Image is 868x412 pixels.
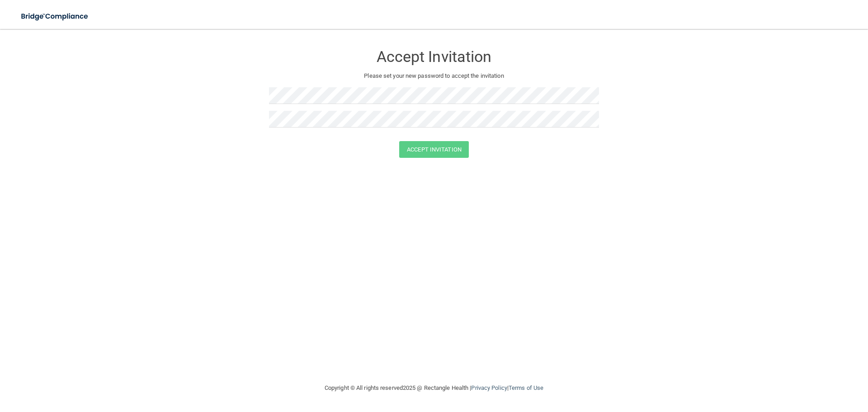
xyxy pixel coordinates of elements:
a: Privacy Policy [471,384,507,391]
a: Terms of Use [509,384,543,391]
h3: Accept Invitation [269,48,599,65]
button: Accept Invitation [399,141,469,158]
img: bridge_compliance_login_screen.278c3ca4.svg [14,7,97,26]
p: Please set your new password to accept the invitation [276,71,592,81]
div: Copyright © All rights reserved 2025 @ Rectangle Health | | [269,374,599,403]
